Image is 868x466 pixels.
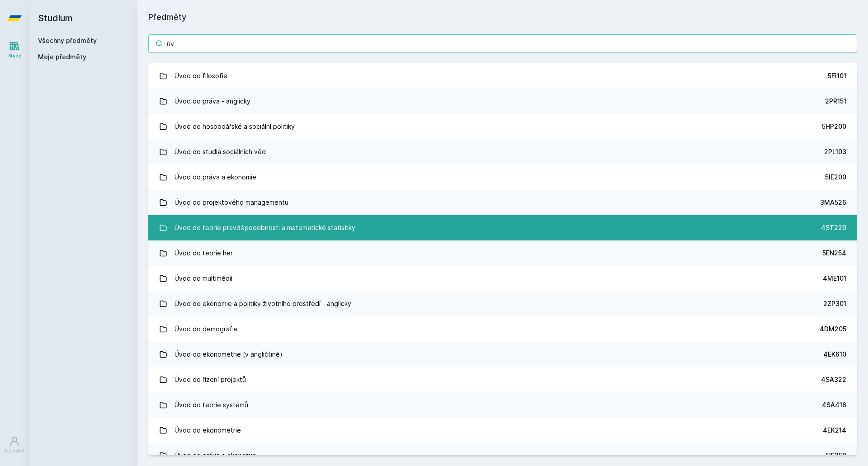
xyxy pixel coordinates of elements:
[148,114,857,139] a: Úvod do hospodářské a sociální politiky 5HP200
[823,426,846,435] div: 4EK214
[822,122,846,131] div: 5HP200
[175,193,288,212] div: Úvod do projektového managementu
[821,223,846,232] div: 4ST220
[175,447,256,465] div: Úvod do práva a ekonomie
[175,269,232,287] div: Úvod do multimédií
[820,325,846,334] div: 4DM205
[175,92,250,110] div: Úvod do práva - anglicky
[826,451,846,460] div: 5IE250
[175,421,241,439] div: Úvod do ekonometrie
[148,266,857,291] a: Úvod do multimédií 4ME101
[823,299,846,308] div: 2ZP301
[823,350,846,359] div: 4EK610
[175,320,238,338] div: Úvod do demografie
[148,34,857,52] input: Název nebo ident předmětu…
[175,67,227,85] div: Úvod do filosofie
[148,392,857,418] a: Úvod do teorie systémů 4SA416
[821,375,846,384] div: 4SA322
[5,447,24,454] div: Uživatel
[175,295,351,313] div: Úvod do ekonomie a politiky životního prostředí - anglicky
[2,431,27,459] a: Uživatel
[148,367,857,392] a: Úvod do řízení projektů 4SA322
[820,198,846,207] div: 3MA526
[828,71,846,80] div: 5FI101
[148,418,857,443] a: Úvod do ekonometrie 4EK214
[148,63,857,89] a: Úvod do filosofie 5FI101
[825,173,846,182] div: 5IE200
[822,249,846,258] div: 5EN254
[148,316,857,342] a: Úvod do demografie 4DM205
[822,400,846,410] div: 4SA416
[2,36,27,64] a: Study
[8,52,21,59] div: Study
[148,291,857,316] a: Úvod do ekonomie a politiky životního prostředí - anglicky 2ZP301
[148,11,857,24] h1: Předměty
[175,118,295,136] div: Úvod do hospodářské a sociální politiky
[175,168,256,186] div: Úvod do práva a ekonomie
[175,143,266,161] div: Úvod do studia sociálních věd
[148,190,857,215] a: Úvod do projektového managementu 3MA526
[175,345,283,363] div: Úvod do ekonometrie (v angličtině)
[148,240,857,266] a: Úvod do teorie her 5EN254
[175,371,246,389] div: Úvod do řízení projektů
[175,396,248,414] div: Úvod do teorie systémů
[148,342,857,367] a: Úvod do ekonometrie (v angličtině) 4EK610
[38,52,86,61] span: Moje předměty
[175,219,355,237] div: Úvod do teorie pravděpodobnosti a matematické statistiky
[825,97,846,106] div: 2PR151
[175,244,233,262] div: Úvod do teorie her
[148,215,857,240] a: Úvod do teorie pravděpodobnosti a matematické statistiky 4ST220
[148,165,857,190] a: Úvod do práva a ekonomie 5IE200
[824,147,846,156] div: 2PL103
[148,139,857,165] a: Úvod do studia sociálních věd 2PL103
[38,37,97,44] a: Všechny předměty
[823,274,846,283] div: 4ME101
[148,89,857,114] a: Úvod do práva - anglicky 2PR151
